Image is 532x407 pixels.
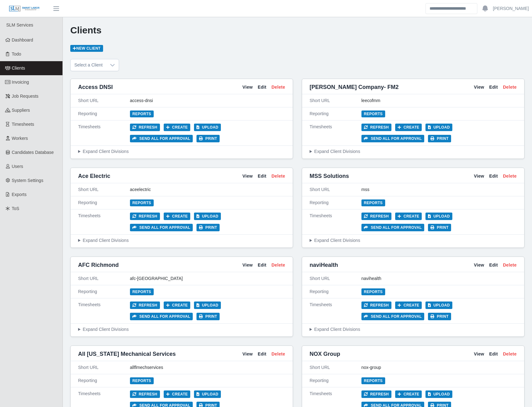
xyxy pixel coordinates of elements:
div: Reporting [78,110,130,117]
span: Invoicing [12,80,29,85]
div: Timesheets [78,213,130,231]
a: [PERSON_NAME] [493,5,529,12]
button: Create [164,124,191,131]
a: View [242,351,253,357]
a: Reports [130,377,154,384]
a: Edit [489,84,498,91]
a: View [242,84,253,91]
button: Upload [194,390,221,398]
img: SLM Logo [9,5,40,12]
summary: Expand Client Divisions [78,326,285,333]
button: Send all for approval [130,313,193,320]
span: Select a Client [71,59,106,71]
button: Print [196,313,220,320]
a: Reports [130,288,154,295]
button: Create [395,390,422,398]
div: Reporting [310,110,361,117]
span: All [US_STATE] Mechanical Services [78,350,176,358]
button: Send all for approval [361,313,424,320]
div: afc-[GEOGRAPHIC_DATA] [130,275,285,282]
span: Job Requests [12,94,39,99]
div: Short URL [78,186,130,193]
a: Delete [271,262,285,268]
button: Refresh [130,124,160,131]
a: New Client [70,45,103,52]
a: Delete [271,351,285,357]
span: Workers [12,136,28,141]
span: Users [12,164,23,169]
span: Suppliers [12,108,30,113]
div: Reporting [78,199,130,206]
span: Clients [12,66,25,71]
input: Search [425,3,477,14]
button: Refresh [361,390,391,398]
button: Create [164,213,191,220]
div: leecofmm [361,97,517,104]
button: Print [428,135,451,142]
button: Upload [194,302,221,309]
span: Timesheets [12,122,34,127]
span: Todo [12,51,21,56]
button: Print [428,313,451,320]
a: Edit [258,351,266,357]
a: Delete [503,84,517,91]
div: Short URL [310,275,361,282]
div: nox-group [361,364,517,371]
a: Edit [258,173,266,179]
a: View [474,351,484,357]
div: access-dnsi [130,97,285,104]
a: Reports [130,199,154,206]
button: Upload [425,124,452,131]
div: Timesheets [310,302,361,320]
a: View [474,262,484,268]
div: Reporting [78,377,130,384]
button: Print [196,224,220,231]
button: Refresh [130,213,160,220]
span: Ace Electric [78,172,110,180]
a: Delete [271,173,285,179]
div: Reporting [310,288,361,295]
div: Timesheets [78,302,130,320]
button: Send all for approval [361,224,424,231]
a: Reports [130,110,154,117]
a: Reports [361,377,385,384]
h1: Clients [70,25,525,36]
a: Delete [503,351,517,357]
button: Refresh [361,213,391,220]
button: Create [395,213,422,220]
button: Refresh [130,302,160,309]
a: View [474,84,484,91]
a: Delete [503,173,517,179]
a: Delete [503,262,517,268]
button: Create [395,124,422,131]
span: AFC Richmond [78,261,119,269]
button: Upload [425,302,452,309]
span: System Settings [12,178,43,183]
div: Reporting [310,199,361,206]
div: Short URL [310,364,361,371]
button: Refresh [361,302,391,309]
span: Access DNSI [78,83,113,91]
span: Exports [12,192,27,197]
button: Upload [425,213,452,220]
span: ToS [12,206,19,211]
span: MSS Solutions [310,172,349,180]
span: naviHealth [310,261,338,269]
summary: Expand Client Divisions [310,237,517,244]
summary: Expand Client Divisions [78,237,285,244]
a: Delete [271,84,285,91]
a: View [474,173,484,179]
div: Short URL [310,186,361,193]
a: Edit [489,173,498,179]
summary: Expand Client Divisions [310,326,517,333]
button: Refresh [361,124,391,131]
a: Edit [489,351,498,357]
div: Short URL [78,275,130,282]
button: Upload [194,124,221,131]
div: allflmechservices [130,364,285,371]
span: Dashboard [12,37,33,42]
a: Reports [361,199,385,206]
span: NOX Group [310,350,340,358]
button: Create [164,302,191,309]
a: View [242,262,253,268]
